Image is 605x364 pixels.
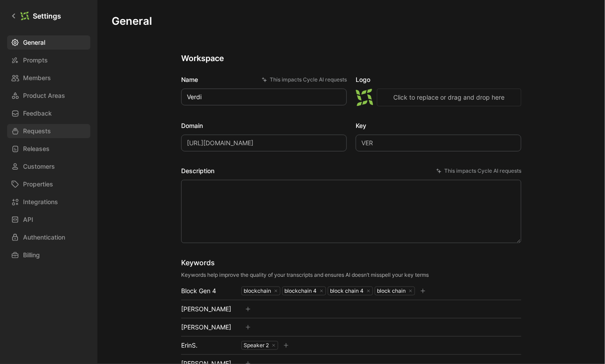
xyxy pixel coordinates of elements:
a: Members [7,71,90,85]
span: Authentication [23,232,65,243]
button: Click to replace or drag and drop here [377,89,521,106]
span: General [23,37,45,48]
span: Customers [23,161,55,172]
a: Product Areas [7,89,90,103]
span: Releases [23,143,50,154]
span: Prompts [23,55,48,66]
span: Product Areas [23,90,65,101]
div: Keywords help improve the quality of your transcripts and ensures AI doesn’t misspell your key terms [181,271,429,279]
img: logo [356,89,373,106]
span: API [23,214,33,225]
h2: Workspace [181,53,521,64]
a: General [7,35,90,50]
div: Keywords [181,257,429,268]
div: blockchain 4 [283,287,317,294]
div: This impacts Cycle AI requests [262,75,347,84]
a: Requests [7,124,90,138]
a: Authentication [7,230,90,244]
div: This impacts Cycle AI requests [436,167,521,175]
div: blockchain [242,287,271,294]
a: Settings [7,7,65,25]
div: block chain 4 [328,287,364,294]
a: Billing [7,248,90,262]
label: Key [356,120,521,131]
span: Members [23,73,51,83]
div: [PERSON_NAME] [181,322,231,333]
h1: General [112,14,152,28]
label: Description [181,166,521,176]
span: Feedback [23,108,52,119]
span: Billing [23,250,40,260]
h1: Settings [33,11,61,21]
a: Properties [7,177,90,191]
span: Properties [23,179,53,190]
a: Customers [7,159,90,174]
input: Some placeholder [181,135,347,151]
label: Domain [181,120,347,131]
a: API [7,213,90,227]
div: Block Gen 4 [181,286,231,296]
label: Name [181,74,347,85]
span: Requests [23,126,51,136]
a: Feedback [7,106,90,120]
a: Integrations [7,195,90,209]
span: Integrations [23,197,58,207]
div: block chain [375,287,406,294]
div: ErinS. [181,340,231,351]
a: Releases [7,142,90,156]
label: Logo [356,74,521,85]
div: Speaker 2 [242,342,269,349]
div: [PERSON_NAME] [181,304,231,314]
a: Prompts [7,53,90,67]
